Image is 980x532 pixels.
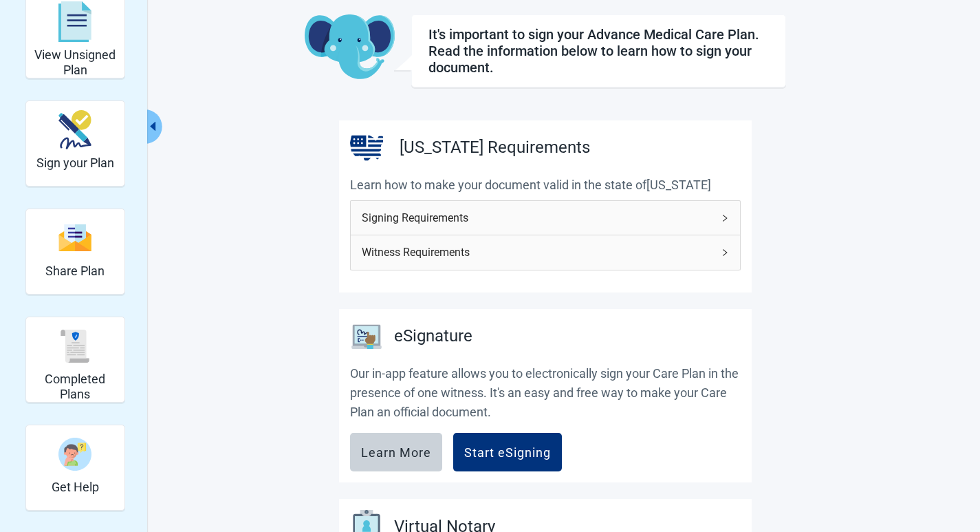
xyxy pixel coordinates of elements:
img: svg%3e [58,330,91,363]
span: right [721,248,729,257]
div: Completed Plans [25,317,125,403]
h2: Sign your Plan [36,156,114,171]
div: Learn More [361,445,431,459]
img: person-question-x68TBcxA.svg [58,438,91,471]
img: Koda Elephant [305,14,395,81]
p: Our in-app feature allows you to electronically sign your Care Plan in the presence of one witnes... [350,364,741,423]
img: svg%3e [58,1,91,43]
img: svg%3e [58,223,91,253]
div: It's important to sign your Advance Medical Care Plan. Read the information below to learn how to... [428,26,769,76]
h3: [US_STATE] Requirements [400,135,590,161]
h3: eSignature [394,323,472,350]
h2: Completed Plans [32,372,119,401]
h2: Get Help [52,480,99,495]
div: Get Help [25,425,125,511]
div: Witness Requirements [351,235,740,269]
button: Start eSigning [453,433,562,471]
h2: View Unsigned Plan [32,47,119,77]
div: Start eSigning [464,445,551,459]
div: Signing Requirements [351,201,740,235]
img: eSignature [350,320,383,353]
img: United States [350,131,383,164]
div: Sign your Plan [25,100,125,187]
img: make_plan_official-CpYJDfBD.svg [58,110,91,149]
span: Witness Requirements [362,244,712,261]
span: right [721,214,729,222]
h2: Share Plan [45,264,105,279]
span: Signing Requirements [362,209,712,226]
button: Learn More [350,433,442,471]
button: Collapse menu [145,109,162,144]
span: caret-left [146,120,160,133]
div: Share Plan [25,209,125,295]
p: Learn how to make your document valid in the state of [US_STATE] [350,175,741,195]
